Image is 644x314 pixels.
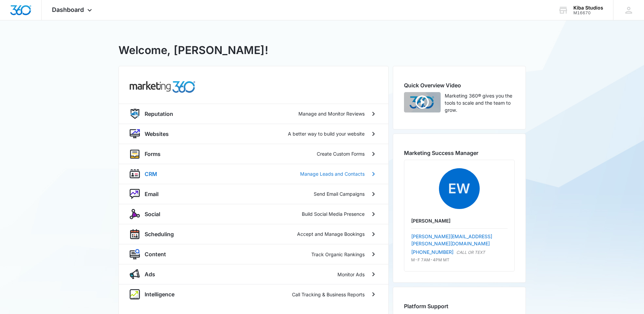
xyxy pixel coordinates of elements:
img: common.products.marketing.title [130,81,196,93]
p: CRM [145,170,157,178]
p: Call Tracking & Business Reports [292,291,365,298]
p: Accept and Manage Bookings [297,230,365,238]
span: Dashboard [52,6,84,13]
a: nurtureEmailSend Email Campaigns [119,184,388,204]
img: crm [130,169,140,179]
p: Social [145,210,160,218]
p: Email [145,190,159,198]
a: websiteWebsitesA better way to build your website [119,124,388,144]
p: Create Custom Forms [317,150,365,157]
p: Ads [145,270,155,278]
p: M-F 7AM-4PM MT [411,257,508,263]
p: Scheduling [145,230,174,238]
h2: Quick Overview Video [404,81,515,89]
p: [PERSON_NAME] [411,217,508,224]
a: contentContentTrack Organic Rankings [119,244,388,264]
img: content [130,249,140,259]
p: Intelligence [145,290,174,298]
a: formsFormsCreate Custom Forms [119,144,388,164]
a: schedulingSchedulingAccept and Manage Bookings [119,224,388,244]
p: Content [145,250,166,258]
img: nurture [130,189,140,199]
a: adsAdsMonitor Ads [119,264,388,284]
span: EW [439,168,480,209]
p: Manage and Monitor Reviews [298,110,365,117]
p: Track Organic Rankings [311,251,365,258]
p: Send Email Campaigns [314,190,365,197]
p: Reputation [145,110,173,118]
img: intelligence [130,289,140,299]
img: ads [130,269,140,279]
h2: Marketing Success Manager [404,149,515,157]
p: Websites [145,130,169,138]
img: forms [130,149,140,159]
a: crmCRMManage Leads and Contacts [119,164,388,184]
p: Marketing 360® gives you the tools to scale and the team to grow. [445,92,515,114]
a: [PHONE_NUMBER] [411,248,454,256]
div: account name [573,5,603,11]
img: reputation [130,109,140,119]
p: Manage Leads and Contacts [300,170,365,177]
h2: Platform Support [404,302,515,310]
p: Monitor Ads [337,271,365,278]
h1: Welcome, [PERSON_NAME]! [118,42,268,58]
a: intelligenceIntelligenceCall Tracking & Business Reports [119,284,388,304]
p: Forms [145,150,161,158]
p: A better way to build your website [288,130,365,137]
div: account id [573,11,603,15]
img: website [130,129,140,139]
a: [PERSON_NAME][EMAIL_ADDRESS][PERSON_NAME][DOMAIN_NAME] [411,233,492,246]
img: scheduling [130,229,140,240]
img: Quick Overview Video [404,92,441,112]
p: Build Social Media Presence [302,210,365,217]
img: social [130,209,140,219]
a: socialSocialBuild Social Media Presence [119,204,388,224]
p: CALL OR TEXT [456,249,485,256]
a: reputationReputationManage and Monitor Reviews [119,104,388,124]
